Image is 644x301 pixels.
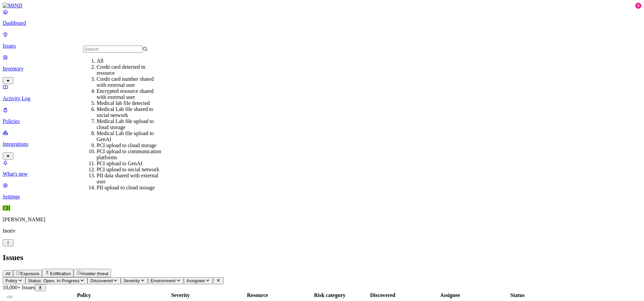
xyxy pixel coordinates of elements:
div: Credit card number shared with external user [97,76,161,88]
span: Exfiltration [50,271,71,276]
a: Integrations [3,130,641,159]
div: Encrypted resource shared with external user [97,88,161,100]
span: Status: Open, In Progress [28,278,79,283]
div: PCI upload to communication platforms [97,148,161,161]
a: Dashboard [3,9,641,26]
div: PII upload to cloud storage [97,185,161,191]
div: PCI upload to GenAI [97,161,161,167]
div: Medical lab file detected [97,100,161,106]
a: MIND [3,3,641,9]
p: Dashboard [3,20,641,26]
span: Policy [5,278,17,283]
img: MIND [3,3,22,9]
div: 9 [635,3,641,9]
span: Insider threat [82,271,108,276]
div: Risk category [306,292,353,298]
a: Activity Log [3,84,641,102]
div: Severity [152,292,209,298]
div: PII data shared with external user [97,173,161,185]
span: 10,000+ Issues [3,285,35,290]
div: Medical Lab file upload to cloud storage [97,118,161,130]
p: Policies [3,118,641,124]
div: Medical Lab file shared to social network [97,106,161,118]
div: PCI upload to social network [97,167,161,173]
button: Select all [7,296,12,298]
span: Assignee [186,278,205,283]
a: Settings [3,182,641,200]
span: CH [3,205,10,211]
p: Inotiv [3,228,641,234]
h2: Issues [3,253,641,262]
div: Medical Lab file upload to GenAI [97,130,161,142]
div: Resource [210,292,305,298]
span: Exposure [20,271,39,276]
div: Assignee [412,292,488,298]
p: Settings [3,194,641,200]
span: All [5,271,10,276]
div: Status [489,292,546,298]
a: Inventory [3,54,641,83]
p: Issues [3,43,641,49]
div: All [97,58,161,64]
p: What's new [3,171,641,177]
a: What's new [3,160,641,177]
a: Policies [3,107,641,124]
div: Credit card detected in resource [97,64,161,76]
a: Issues [3,32,641,49]
div: Policy [17,292,151,298]
div: Discovered [355,292,411,298]
p: [PERSON_NAME] [3,217,641,223]
input: Search [83,46,143,53]
span: Environment [151,278,176,283]
p: Inventory [3,66,641,72]
p: Integrations [3,141,641,147]
p: Activity Log [3,96,641,102]
div: PCI upload to cloud storage [97,142,161,148]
